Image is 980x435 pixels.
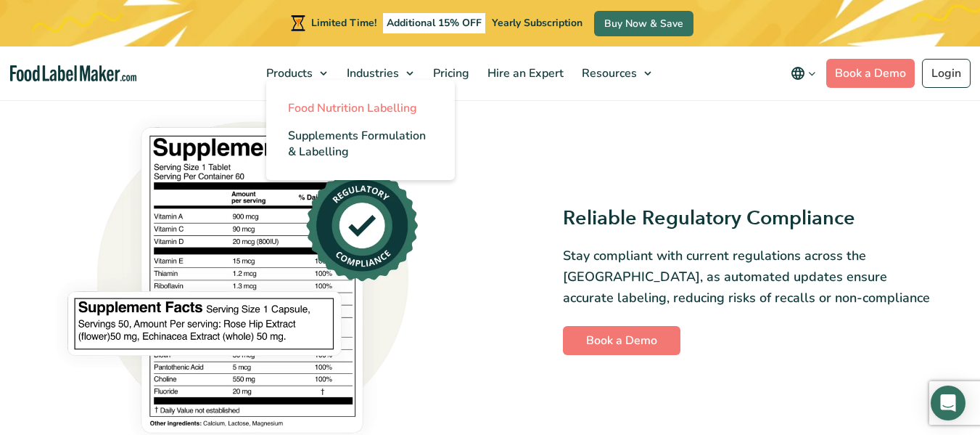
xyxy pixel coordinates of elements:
[563,326,680,355] a: Book a Demo
[483,65,565,81] span: Hire an Expert
[563,245,938,308] p: Stay compliant with current regulations across the [GEOGRAPHIC_DATA], as automated updates ensure...
[594,11,693,36] a: Buy Now & Save
[573,46,659,100] a: Resources
[922,59,971,88] a: Login
[826,59,915,88] a: Book a Demo
[342,65,400,81] span: Industries
[577,65,638,81] span: Resources
[262,65,314,81] span: Products
[338,46,421,100] a: Industries
[479,46,569,100] a: Hire an Expert
[266,122,455,166] a: Supplements Formulation & Labelling
[424,46,475,100] a: Pricing
[288,128,426,160] span: Supplements Formulation & Labelling
[563,206,938,231] h3: Reliable Regulatory Compliance
[383,13,485,33] span: Additional 15% OFF
[311,16,376,30] span: Limited Time!
[429,65,471,81] span: Pricing
[288,100,417,116] span: Food Nutrition Labelling
[931,386,965,420] div: Open Intercom Messenger
[258,46,334,100] a: Products
[266,94,455,122] a: Food Nutrition Labelling
[492,16,582,30] span: Yearly Subscription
